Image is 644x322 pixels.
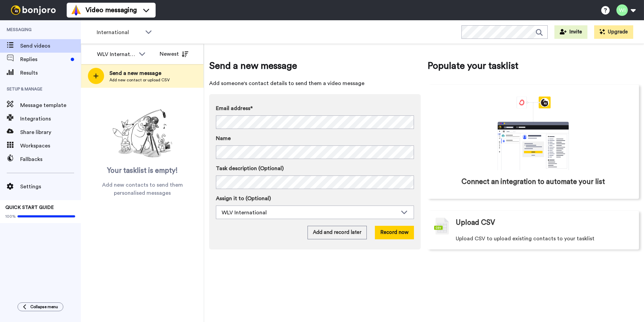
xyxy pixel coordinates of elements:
[18,302,63,311] button: Collapse menu
[30,304,58,310] span: Collapse menu
[456,218,495,228] span: Upload CSV
[20,55,68,63] span: Replies
[20,115,81,123] span: Integrations
[155,47,193,61] button: Newest
[216,104,414,112] label: Email address*
[71,5,82,16] img: vm-color.svg
[20,142,81,150] span: Workspaces
[483,97,584,170] div: animation
[97,28,142,36] span: International
[222,209,397,217] div: WLV International
[5,214,16,219] span: 100%
[20,155,81,163] span: Fallbacks
[216,194,414,203] label: Assign it to (Optional)
[461,177,605,187] span: Connect an integration to automate your list
[594,25,633,39] button: Upgrade
[308,226,367,239] button: Add and record later
[109,77,170,83] span: Add new contact or upload CSV
[86,5,137,15] span: Video messaging
[216,134,231,142] span: Name
[109,107,176,161] img: ready-set-action.png
[20,69,81,77] span: Results
[20,128,81,136] span: Share library
[209,79,421,87] span: Add someone's contact details to send them a video message
[20,42,81,50] span: Send videos
[5,205,54,210] span: QUICK START GUIDE
[456,235,594,243] span: Upload CSV to upload existing contacts to your tasklist
[8,5,59,15] img: bj-logo-header-white.svg
[375,226,414,239] button: Record now
[209,59,421,73] span: Send a new message
[427,59,639,73] span: Populate your tasklist
[20,183,81,191] span: Settings
[107,166,178,176] span: Your tasklist is empty!
[109,69,170,77] span: Send a new message
[97,50,135,58] div: WLV International
[216,164,414,172] label: Task description (Optional)
[20,101,81,109] span: Message template
[91,181,194,197] span: Add new contacts to send them personalised messages
[554,25,587,39] button: Invite
[434,218,449,235] img: csv-grey.png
